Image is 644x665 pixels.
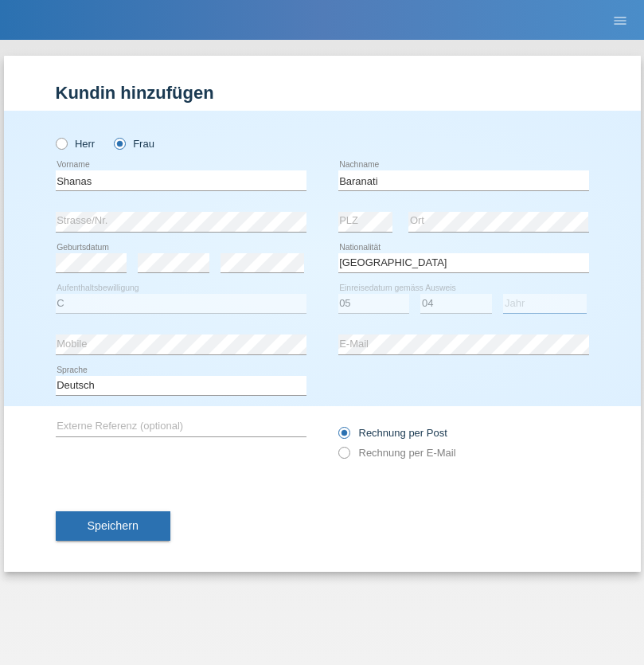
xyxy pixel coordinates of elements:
i: menu [612,13,628,29]
span: Speichern [88,519,139,532]
label: Rechnung per Post [338,427,447,439]
label: Rechnung per E-Mail [338,447,456,459]
input: Rechnung per Post [338,427,349,447]
label: Frau [114,138,154,150]
input: Rechnung per E-Mail [338,447,349,467]
button: Speichern [56,511,170,542]
a: menu [604,15,636,25]
h1: Kundin hinzufügen [56,83,589,103]
input: Frau [114,138,124,148]
label: Herr [56,138,96,150]
input: Herr [56,138,66,148]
